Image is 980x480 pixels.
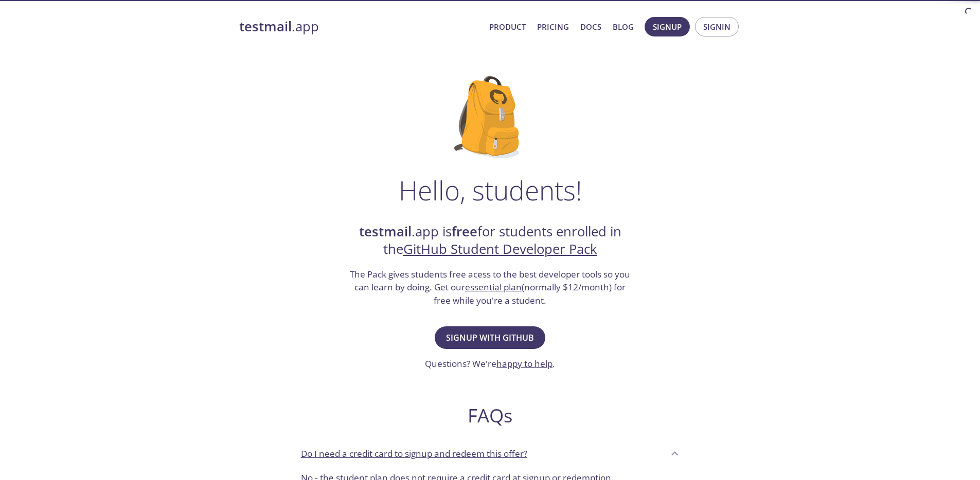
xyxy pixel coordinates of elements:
img: github-student-backpack.png [454,76,526,158]
p: Do I need a credit card to signup and redeem this offer? [301,447,527,460]
a: GitHub Student Developer Pack [403,240,597,258]
a: testmail.app [239,18,481,35]
h1: Hello, students! [399,175,582,206]
span: Signup with GitHub [446,330,534,345]
a: Product [489,20,526,33]
strong: testmail [359,223,412,241]
button: Signin [695,17,739,36]
a: essential plan [465,281,522,293]
button: Signup with GitHub [435,326,545,349]
a: happy to help [496,358,553,370]
a: Docs [580,20,601,33]
h2: .app is for students enrolled in the [349,223,632,259]
strong: testmail [239,17,292,35]
h3: Questions? We're . [425,357,555,371]
strong: free [452,223,477,241]
span: Signup [653,20,682,33]
h3: The Pack gives students free acess to the best developer tools so you can learn by doing. Get our... [349,268,632,307]
a: Pricing [537,20,569,33]
div: Do I need a credit card to signup and redeem this offer? [293,439,688,467]
button: Signup [645,17,690,36]
a: Blog [613,20,634,33]
h2: FAQs [293,404,688,427]
span: Signin [703,20,730,33]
